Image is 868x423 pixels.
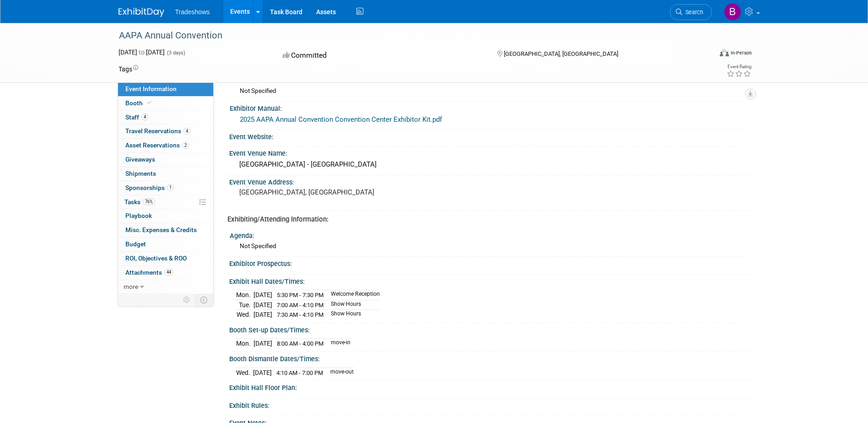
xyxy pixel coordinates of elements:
[277,302,323,309] span: 7:00 AM - 4:10 PM
[277,311,323,318] span: 7:30 AM - 4:10 PM
[727,65,751,69] div: Event Rating
[253,310,272,320] td: [DATE]
[236,339,253,348] td: Mon.
[118,266,213,280] a: Attachments44
[118,223,213,237] a: Misc. Expenses & Credits
[182,142,189,149] span: 2
[147,100,151,105] i: Booth reservation complete
[682,9,703,16] span: Search
[276,369,323,376] span: 4:10 AM - 7:00 PM
[119,49,165,56] span: [DATE] [DATE]
[658,48,752,61] div: Event Format
[125,255,187,262] span: ROI, Objectives & ROO
[236,368,253,377] td: Wed.
[118,139,213,152] a: Asset Reservations2
[118,252,213,266] a: ROI, Objectives & ROO
[240,242,743,250] div: Not Specified
[141,114,148,120] span: 4
[183,128,190,135] span: 4
[253,300,272,310] td: [DATE]
[239,188,436,196] pre: [GEOGRAPHIC_DATA], [GEOGRAPHIC_DATA]
[125,141,189,149] span: Asset Reservations
[118,195,213,209] a: Tasks76%
[253,339,272,348] td: [DATE]
[504,50,618,57] span: [GEOGRAPHIC_DATA], [GEOGRAPHIC_DATA]
[125,184,174,191] span: Sponsorships
[229,381,750,392] div: Exhibit Hall Floor Plan:
[175,8,210,16] span: Tradeshows
[277,292,323,298] span: 5:30 PM - 7:30 PM
[227,215,743,224] div: Exhibiting/Attending Information:
[137,49,146,56] span: to
[194,294,213,306] td: Toggle Event Tabs
[277,340,323,347] span: 8:00 AM - 4:00 PM
[125,127,190,135] span: Travel Reservations
[730,49,752,56] div: In-Person
[230,229,746,240] div: Agenda:
[325,339,350,348] td: move-in
[229,323,750,335] div: Booth Set-up Dates/Times:
[236,290,253,300] td: Mon.
[119,8,164,17] img: ExhibitDay
[229,275,750,286] div: Exhibit Hall Dates/Times:
[229,352,750,363] div: Booth Dismantle Dates/Times:
[230,102,746,113] div: Exhibitor Manual:
[724,3,741,21] img: Benjamin Hecht
[116,27,698,44] div: AAPA Annual Convention
[118,153,213,167] a: Giveaways
[229,175,750,187] div: Event Venue Address:
[125,114,148,121] span: Staff
[125,170,156,177] span: Shipments
[118,238,213,251] a: Budget
[253,368,272,377] td: [DATE]
[118,280,213,294] a: more
[670,4,712,20] a: Search
[119,65,138,74] td: Tags
[229,257,750,268] div: Exhibitor Prospectus:
[124,198,155,206] span: Tasks
[240,115,442,124] a: 2025 AAPA Annual Convention Convention Center Exhibitor Kit.pdf
[179,294,195,306] td: Personalize Event Tab Strip
[720,49,729,56] img: Format-Inperson.png
[166,50,185,56] span: (3 days)
[118,125,213,138] a: Travel Reservations4
[253,290,272,300] td: [DATE]
[280,48,482,64] div: Committed
[118,97,213,110] a: Booth
[325,300,380,310] td: Show Hours
[240,87,743,95] div: Not Specified
[125,269,173,276] span: Attachments
[229,130,750,141] div: Event Website:
[143,198,155,205] span: 76%
[236,157,743,172] div: [GEOGRAPHIC_DATA] - [GEOGRAPHIC_DATA]
[125,99,153,107] span: Booth
[325,368,354,377] td: move-out
[118,111,213,125] a: Staff4
[118,181,213,195] a: Sponsorships1
[125,156,155,163] span: Giveaways
[118,209,213,223] a: Playbook
[125,226,197,233] span: Misc. Expenses & Credits
[236,310,253,320] td: Wed.
[325,290,380,300] td: Welcome Reception
[125,212,152,219] span: Playbook
[236,300,253,310] td: Tue.
[125,85,177,92] span: Event Information
[229,146,750,158] div: Event Venue Name:
[118,167,213,181] a: Shipments
[325,310,380,320] td: Show Hours
[229,399,750,410] div: Exhibit Rules:
[125,240,146,248] span: Budget
[118,82,213,96] a: Event Information
[124,283,138,290] span: more
[167,184,174,191] span: 1
[164,269,173,276] span: 44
